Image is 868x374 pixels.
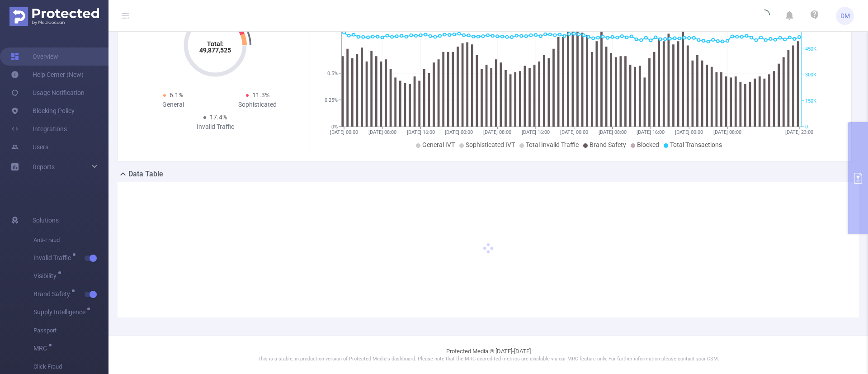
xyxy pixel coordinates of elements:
span: Solutions [33,211,59,229]
tspan: Total: [207,40,224,47]
span: 11.3% [252,91,269,99]
tspan: 0% [331,124,338,130]
tspan: [DATE] 00:00 [445,129,473,135]
span: Passport [33,322,108,340]
span: Brand Safety [590,141,626,148]
tspan: 450K [805,46,816,52]
tspan: [DATE] 00:00 [560,129,588,135]
span: Brand Safety [33,291,73,297]
img: Protected Media [9,7,99,26]
span: Anti-Fraud [33,231,108,249]
tspan: 0 [805,124,808,130]
a: Blocking Policy [11,102,75,120]
span: Blocked [637,141,659,148]
a: Help Center (New) [11,66,84,84]
tspan: [DATE] 16:00 [406,129,434,135]
a: Integrations [11,120,67,138]
tspan: [DATE] 16:00 [637,129,665,135]
tspan: [DATE] 23:00 [785,129,813,135]
tspan: 0.25% [325,97,338,103]
tspan: [DATE] 08:00 [368,129,396,135]
span: MRC [33,345,50,351]
span: 17.4% [210,114,227,121]
span: Total Invalid Traffic [526,141,579,148]
tspan: 300K [805,72,816,78]
span: Invalid Traffic [33,255,74,261]
span: Visibility [33,273,60,279]
tspan: [DATE] 16:00 [522,129,550,135]
span: Sophisticated IVT [466,141,515,148]
a: Usage Notification [11,84,85,102]
a: Users [11,138,48,156]
tspan: [DATE] 00:00 [330,129,358,135]
h2: Data Table [128,169,163,180]
div: Invalid Traffic [173,122,258,132]
span: DM [840,7,850,25]
tspan: [DATE] 08:00 [598,129,626,135]
tspan: 0.5% [327,71,338,76]
p: This is a stable, in production version of Protected Media's dashboard. Please note that the MRC ... [131,355,845,363]
tspan: 150K [805,98,816,104]
tspan: 49,877,525 [199,47,231,54]
div: Sophisticated [215,100,300,109]
i: icon: loading [759,9,770,22]
span: 6.1% [170,91,183,99]
a: Overview [11,47,58,66]
tspan: [DATE] 00:00 [675,129,703,135]
footer: Protected Media © [DATE]-[DATE] [108,336,868,374]
span: Supply Intelligence [33,309,89,315]
span: Reports [33,163,55,170]
div: General [131,100,215,109]
a: Reports [33,158,55,176]
span: General IVT [422,141,455,148]
span: Total Transactions [670,141,722,148]
tspan: [DATE] 08:00 [483,129,511,135]
tspan: [DATE] 08:00 [713,129,741,135]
